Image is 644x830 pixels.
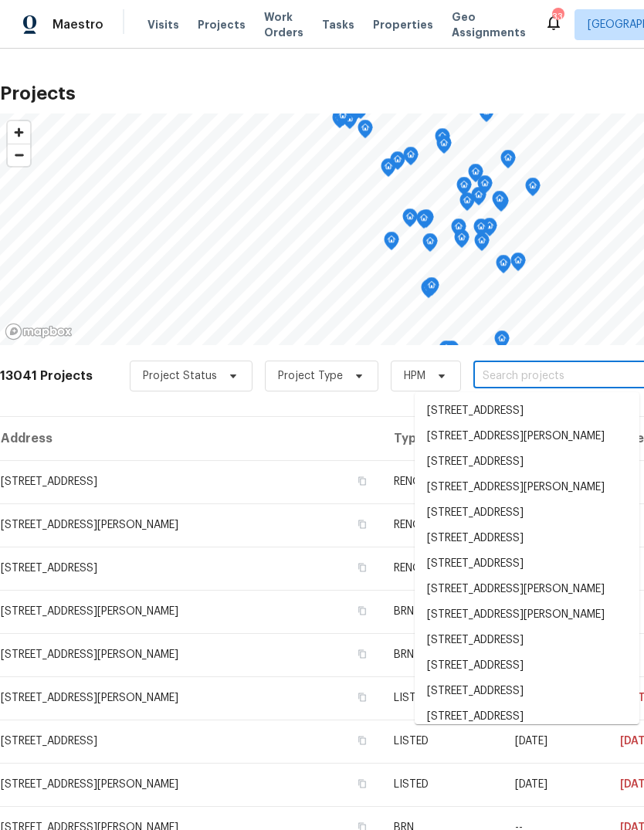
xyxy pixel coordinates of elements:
li: [STREET_ADDRESS] [415,449,639,475]
button: Copy Address [355,474,369,488]
div: Map marker [424,277,439,301]
div: Map marker [494,330,510,354]
div: Map marker [454,229,469,253]
div: Map marker [473,219,489,242]
td: [DATE] [503,720,608,763]
div: Map marker [402,208,418,232]
button: Copy Address [355,690,369,704]
button: Zoom out [8,144,30,166]
div: Map marker [358,120,373,144]
td: LISTED [381,763,503,806]
button: Copy Address [355,517,369,531]
span: HPM [404,368,425,384]
button: Copy Address [355,777,369,791]
li: [STREET_ADDRESS] [415,551,639,577]
span: Properties [373,17,433,32]
span: Projects [198,17,246,32]
div: Map marker [436,135,452,159]
div: Map marker [525,178,541,202]
th: Type [381,417,503,460]
span: Project Status [143,368,217,384]
div: Map marker [439,340,454,364]
button: Zoom in [8,121,30,144]
div: Map marker [403,147,419,171]
div: Map marker [482,218,497,242]
div: Map marker [456,177,472,201]
button: Copy Address [355,647,369,661]
div: Map marker [500,150,516,174]
div: Map marker [384,232,399,256]
li: [STREET_ADDRESS] [415,526,639,551]
td: RENOVATION [381,547,503,590]
span: Zoom out [8,144,30,166]
li: [STREET_ADDRESS][PERSON_NAME] [415,475,639,500]
span: Project Type [278,368,343,384]
li: [STREET_ADDRESS] [415,653,639,679]
div: 33 [552,9,563,25]
div: Map marker [479,103,494,127]
td: [DATE] [503,763,608,806]
td: RENOVATION [381,503,503,547]
li: [STREET_ADDRESS] [415,500,639,526]
li: [STREET_ADDRESS] [415,628,639,653]
span: Maestro [53,17,103,32]
li: [STREET_ADDRESS][PERSON_NAME] [415,424,639,449]
div: Map marker [421,279,436,303]
div: Map marker [390,151,405,175]
div: Map marker [416,210,432,234]
div: Map marker [419,209,434,233]
td: BRN [381,633,503,676]
span: Visits [147,17,179,32]
div: Map marker [496,255,511,279]
a: Mapbox homepage [5,323,73,340]
span: Work Orders [264,9,303,40]
div: Map marker [435,128,450,152]
button: Copy Address [355,604,369,618]
div: Map marker [474,232,490,256]
li: [STREET_ADDRESS] [415,704,639,730]
td: RENOVATION [381,460,503,503]
div: Map marker [492,191,507,215]
span: Tasks [322,19,354,30]
button: Copy Address [355,561,369,574]
div: Map marker [468,164,483,188]
div: Map marker [335,107,351,131]
li: [STREET_ADDRESS] [415,398,639,424]
li: [STREET_ADDRESS] [415,679,639,704]
div: Map marker [332,110,347,134]
button: Copy Address [355,733,369,747]
div: Map marker [451,219,466,242]
td: BRN [381,590,503,633]
td: LISTED [381,676,503,720]
li: [STREET_ADDRESS][PERSON_NAME] [415,577,639,602]
div: Map marker [422,233,438,257]
div: Map marker [477,175,493,199]
div: Map marker [381,158,396,182]
span: Geo Assignments [452,9,526,40]
li: [STREET_ADDRESS][PERSON_NAME] [415,602,639,628]
div: Map marker [510,252,526,276]
td: LISTED [381,720,503,763]
div: Map marker [459,192,475,216]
